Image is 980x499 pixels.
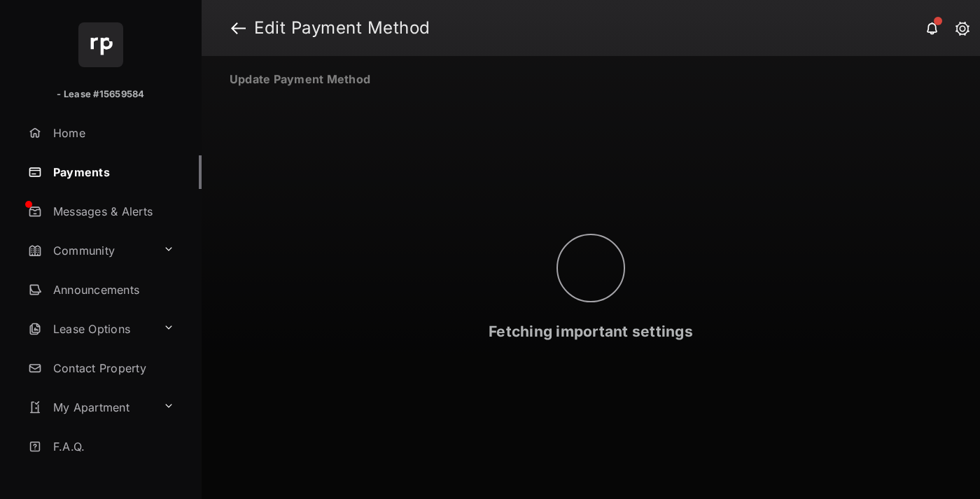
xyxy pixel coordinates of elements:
[489,323,693,340] span: Fetching important settings
[22,312,157,346] a: Lease Options
[22,351,202,385] a: Contact Property
[22,391,157,424] a: My Apartment
[22,155,202,189] a: Payments
[254,20,430,36] strong: Edit Payment Method
[78,22,123,67] img: svg+xml;base64,PHN2ZyB4bWxucz0iaHR0cDovL3d3dy53My5vcmcvMjAwMC9zdmciIHdpZHRoPSI2NCIgaGVpZ2h0PSI2NC...
[22,273,202,307] a: Announcements
[22,116,202,150] a: Home
[57,87,144,101] p: - Lease #15659584
[22,234,157,267] a: Community
[22,195,202,228] a: Messages & Alerts
[22,430,202,463] a: F.A.Q.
